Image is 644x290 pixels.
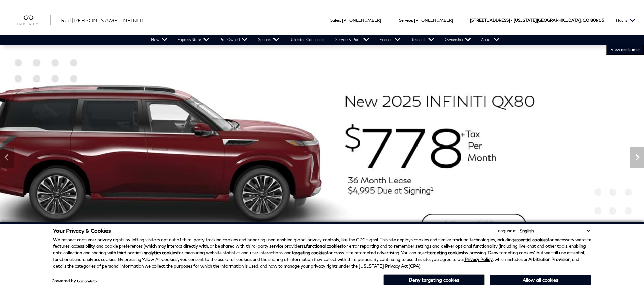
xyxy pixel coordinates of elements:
[330,35,375,45] a: Service & Parts
[583,6,589,35] span: CO
[590,6,604,35] span: 80905
[306,243,342,249] strong: functional cookies
[495,229,516,233] div: Language:
[77,279,97,283] a: ComplyAuto
[606,45,644,55] button: VIEW DISCLAIMER
[17,15,51,26] a: infiniti
[214,35,253,45] a: Pre-Owned
[17,15,51,26] img: INFINITI
[528,256,570,262] strong: Arbitration Provision
[406,35,439,45] a: Research
[53,227,111,234] span: Your Privacy & Cookies
[173,35,214,45] a: Express Store
[383,274,485,285] button: Deny targeting cookies
[53,237,591,270] p: We respect consumer privacy rights by letting visitors opt out of third-party tracking cookies an...
[464,256,493,262] a: Privacy Policy
[375,35,406,45] a: Finance
[630,147,644,168] div: Next
[399,18,412,23] span: Service
[514,237,548,242] strong: essential cookies
[518,227,591,234] select: Language Select
[470,6,512,35] span: [STREET_ADDRESS] •
[514,6,582,35] span: [US_STATE][GEOGRAPHIC_DATA],
[476,35,505,45] a: About
[428,250,463,255] strong: targeting cookies
[51,278,97,283] div: Powered by
[470,18,604,23] a: [STREET_ADDRESS] • [US_STATE][GEOGRAPHIC_DATA], CO 80905
[61,16,144,24] a: Red [PERSON_NAME] INFINITI
[412,18,413,23] span: :
[342,18,381,23] a: [PHONE_NUMBER]
[414,18,453,23] a: [PHONE_NUMBER]
[61,17,144,23] span: Red [PERSON_NAME] INFINITI
[146,35,173,45] a: New
[144,250,177,255] strong: analytics cookies
[292,250,327,255] strong: targeting cookies
[284,35,330,45] a: Unlimited Confidence
[439,35,476,45] a: Ownership
[611,47,640,52] span: VIEW DISCLAIMER
[490,275,591,285] button: Allow all cookies
[613,6,639,35] button: Open the hours dropdown
[146,35,505,45] nav: Main Navigation
[340,18,341,23] span: :
[330,18,340,23] span: Sales
[253,35,284,45] a: Specials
